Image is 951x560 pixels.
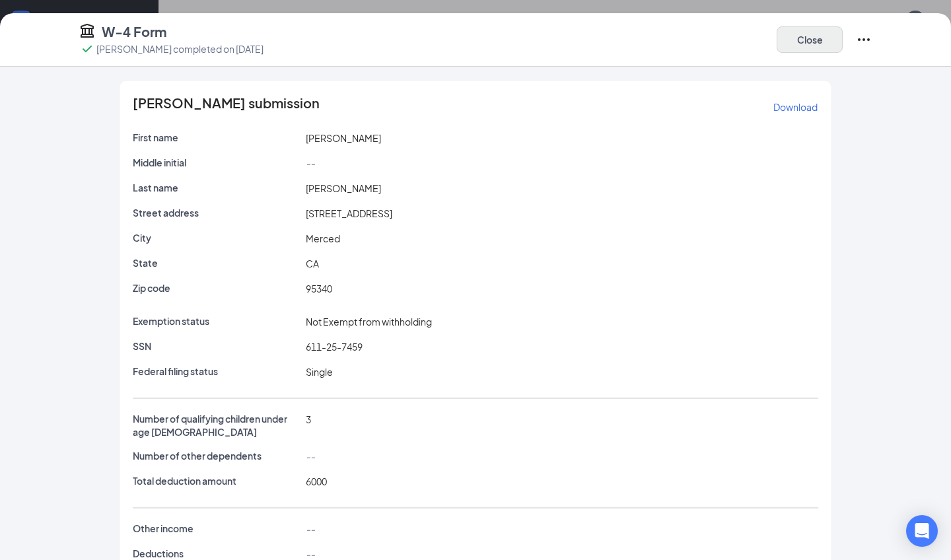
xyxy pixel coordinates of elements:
[133,365,300,378] p: Federal filing status
[773,100,818,114] p: Download
[133,281,300,295] p: Zip code
[306,132,381,144] span: [PERSON_NAME]
[306,258,319,269] span: CA
[306,523,315,535] span: --
[79,22,95,38] svg: TaxGovernmentIcon
[133,522,300,535] p: Other income
[306,182,381,194] span: [PERSON_NAME]
[133,181,300,194] p: Last name
[906,515,938,547] div: Open Intercom Messenger
[133,412,300,438] p: Number of qualifying children under age [DEMOGRAPHIC_DATA]
[306,283,332,295] span: 95340
[133,339,300,353] p: SSN
[133,156,300,169] p: Middle initial
[133,231,300,244] p: City
[102,22,166,41] h4: W-4 Form
[773,96,818,118] button: Download
[856,32,872,48] svg: Ellipses
[96,42,264,55] p: [PERSON_NAME] completed on [DATE]
[306,207,392,219] span: [STREET_ADDRESS]
[133,449,300,462] p: Number of other dependents
[306,157,315,169] span: --
[306,341,363,353] span: 611-25-7459
[133,96,320,118] span: [PERSON_NAME] submission
[306,450,315,462] span: --
[133,256,300,269] p: State
[306,548,315,560] span: --
[306,316,432,328] span: Not Exempt from withholding
[133,547,300,560] p: Deductions
[133,474,300,487] p: Total deduction amount
[306,475,327,487] span: 6000
[777,26,843,53] button: Close
[306,413,311,425] span: 3
[79,41,95,57] svg: Checkmark
[133,314,300,328] p: Exemption status
[133,131,300,144] p: First name
[306,366,333,378] span: Single
[133,206,300,219] p: Street address
[306,232,340,244] span: Merced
